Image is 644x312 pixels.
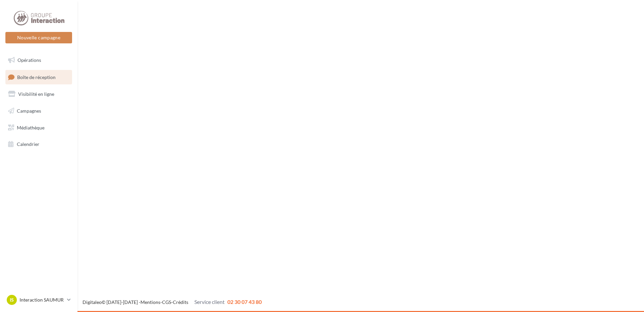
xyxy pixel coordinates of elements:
span: IS [10,297,14,303]
a: Visibilité en ligne [4,87,73,101]
span: Médiathèque [17,124,44,130]
span: Visibilité en ligne [18,91,54,97]
span: Campagnes [17,108,41,114]
a: Mentions [140,299,160,305]
span: Boîte de réception [17,74,56,80]
button: Nouvelle campagne [5,32,72,43]
span: © [DATE]-[DATE] - - - [83,299,262,305]
p: Interaction SAUMUR [20,297,64,303]
a: Opérations [4,53,73,67]
span: Opérations [18,57,41,63]
a: Campagnes [4,104,73,118]
span: Service client [194,299,225,305]
a: IS Interaction SAUMUR [5,294,72,306]
a: Digitaleo [83,299,102,305]
a: Calendrier [4,137,73,151]
a: Boîte de réception [4,70,73,84]
span: 02 30 07 43 80 [227,299,262,305]
a: CGS [162,299,171,305]
a: Crédits [173,299,188,305]
span: Calendrier [17,141,39,147]
a: Médiathèque [4,121,73,135]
